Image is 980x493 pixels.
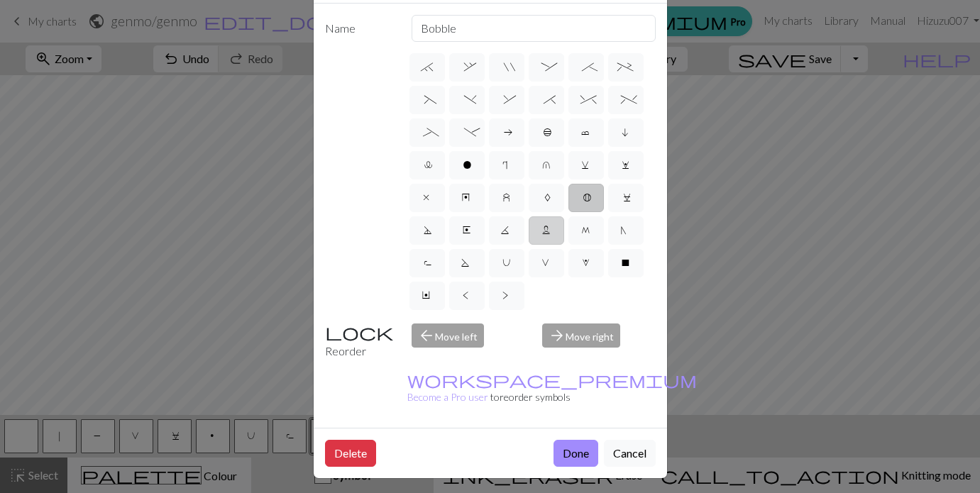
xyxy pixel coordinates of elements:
span: D [424,225,431,239]
span: : [541,62,551,76]
span: i [622,127,630,141]
span: E [463,225,471,239]
span: ; [582,62,591,76]
span: a [502,127,511,141]
span: X [621,257,631,272]
span: M [581,225,591,239]
span: K [501,225,512,239]
span: & [504,94,510,109]
span: W [582,257,590,272]
span: _ [423,127,432,141]
span: Y [422,290,432,304]
span: < [463,290,471,304]
span: ( [424,94,431,109]
span: x [422,192,432,206]
button: Done [554,440,598,467]
span: V [541,257,551,272]
span: U [502,257,511,272]
span: w [622,160,630,174]
span: + [617,62,634,76]
span: ^ [580,94,593,109]
a: Become a Pro user [407,374,697,403]
span: - [464,127,470,141]
span: y [462,192,472,206]
span: c [581,127,591,141]
span: ) [464,94,470,109]
span: L [542,225,551,239]
span: A [544,192,549,206]
span: B [583,192,590,206]
div: Reorder [316,323,404,360]
span: C [623,192,629,206]
span: workspace_premium [407,370,697,389]
span: r [502,160,511,174]
span: N [621,225,631,239]
span: R [423,257,431,272]
small: to reorder symbols [407,374,697,403]
span: z [502,192,511,206]
span: o [463,160,471,174]
button: Cancel [604,440,656,467]
span: % [621,94,631,109]
span: u [542,160,551,174]
span: S [461,257,473,272]
span: , [464,62,470,76]
span: > [502,290,511,304]
span: " [504,62,510,76]
span: b [543,127,550,141]
label: Name [316,15,404,42]
span: ` [421,62,434,76]
span: v [581,160,591,174]
button: Delete [325,440,376,467]
span: l [424,160,431,174]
